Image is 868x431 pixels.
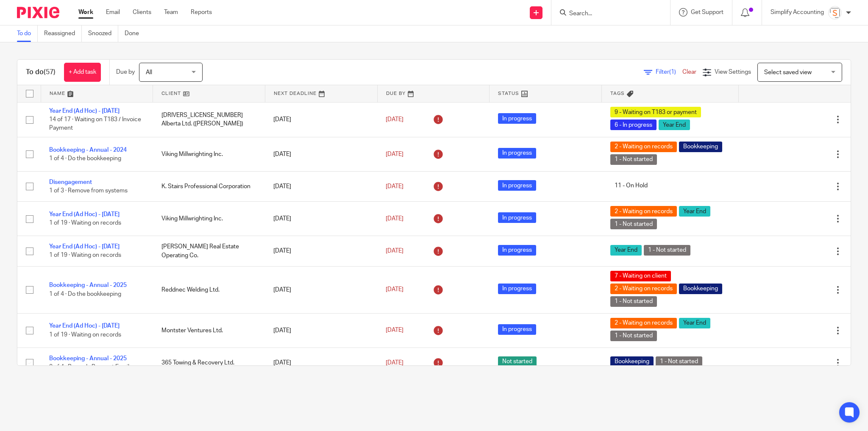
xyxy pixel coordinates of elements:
[265,313,377,348] td: [DATE]
[49,188,128,194] span: 1 of 3 · Remove from systems
[610,107,701,117] span: 9 - Waiting on T183 or payment
[49,291,121,297] span: 1 of 4 · Do the bookkeeping
[679,142,722,152] span: Bookkeeping
[265,348,377,378] td: [DATE]
[679,318,710,328] span: Year End
[44,69,56,75] span: (57)
[610,356,654,367] span: Bookkeeping
[153,313,265,348] td: Montster Ventures Ltd.
[610,142,677,152] span: 2 - Waiting on records
[828,6,842,19] img: Screenshot%202023-11-29%20141159.png
[133,8,151,17] a: Clients
[610,154,657,165] span: 1 - Not started
[386,328,403,334] span: [DATE]
[498,284,536,294] span: In progress
[498,356,537,367] span: Not started
[498,180,536,191] span: In progress
[610,245,642,256] span: Year End
[386,184,403,189] span: [DATE]
[679,284,722,294] span: Bookkeeping
[146,70,152,75] span: All
[49,156,121,161] span: 1 of 4 · Do the bookkeeping
[106,8,120,17] a: Email
[610,120,657,130] span: 6 - In progress
[610,318,677,328] span: 2 - Waiting on records
[49,282,127,288] a: Bookkeeping - Annual - 2025
[153,236,265,266] td: [PERSON_NAME] Real Estate Operating Co.
[153,102,265,137] td: [DRIVERS_LICENSE_NUMBER] Alberta Ltd. ([PERSON_NAME])
[764,70,812,75] span: Select saved view
[691,9,723,15] span: Get Support
[656,356,702,367] span: 1 - Not started
[17,25,38,42] a: To do
[669,69,676,75] span: (1)
[49,323,120,329] a: Year End (Ad Hoc) - [DATE]
[498,324,536,335] span: In progress
[265,171,377,201] td: [DATE]
[568,10,645,18] input: Search
[164,8,178,17] a: Team
[49,117,141,131] span: 14 of 17 · Waiting on T183 / Invoice Payment
[49,356,127,361] a: Bookkeeping - Annual - 2025
[644,245,690,256] span: 1 - Not started
[265,202,377,236] td: [DATE]
[265,137,377,171] td: [DATE]
[498,245,536,256] span: In progress
[656,69,682,75] span: Filter
[715,69,751,75] span: View Settings
[610,331,657,341] span: 1 - Not started
[386,117,403,122] span: [DATE]
[610,206,677,217] span: 2 - Waiting on records
[610,219,657,229] span: 1 - Not started
[386,151,403,157] span: [DATE]
[49,179,92,185] a: Disengagement
[153,348,265,378] td: 365 Towing & Recovery Ltd.
[679,206,710,217] span: Year End
[49,211,120,217] a: Year End (Ad Hoc) - [DATE]
[49,332,121,338] span: 1 of 19 · Waiting on records
[191,8,212,17] a: Reports
[610,284,677,294] span: 2 - Waiting on records
[49,244,120,250] a: Year End (Ad Hoc) - [DATE]
[498,212,536,223] span: In progress
[610,271,671,281] span: 7 - Waiting on client
[659,120,690,130] span: Year End
[17,7,59,18] img: Pixie
[610,91,625,96] span: Tags
[610,296,657,307] span: 1 - Not started
[49,108,120,114] a: Year End (Ad Hoc) - [DATE]
[49,220,121,226] span: 1 of 19 · Waiting on records
[49,147,127,153] a: Bookkeeping - Annual - 2024
[610,180,652,191] span: 11 - On Hold
[386,248,403,254] span: [DATE]
[26,68,56,77] h1: To do
[116,68,135,76] p: Due by
[78,8,93,17] a: Work
[153,266,265,313] td: Reddnec Welding Ltd.
[265,266,377,313] td: [DATE]
[153,137,265,171] td: Viking Millwrighting Inc.
[153,202,265,236] td: Viking Millwrighting Inc.
[125,25,145,42] a: Done
[498,148,536,158] span: In progress
[682,69,696,75] a: Clear
[498,113,536,124] span: In progress
[44,25,82,42] a: Reassigned
[771,8,824,17] p: Simplify Accounting
[265,102,377,137] td: [DATE]
[88,25,118,42] a: Snoozed
[64,63,101,82] a: + Add task
[265,236,377,266] td: [DATE]
[153,171,265,201] td: K. Stairs Professional Corporation
[49,364,129,370] span: 0 of 4 · Records Request Email
[386,287,403,293] span: [DATE]
[386,360,403,366] span: [DATE]
[49,253,121,259] span: 1 of 19 · Waiting on records
[386,216,403,222] span: [DATE]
